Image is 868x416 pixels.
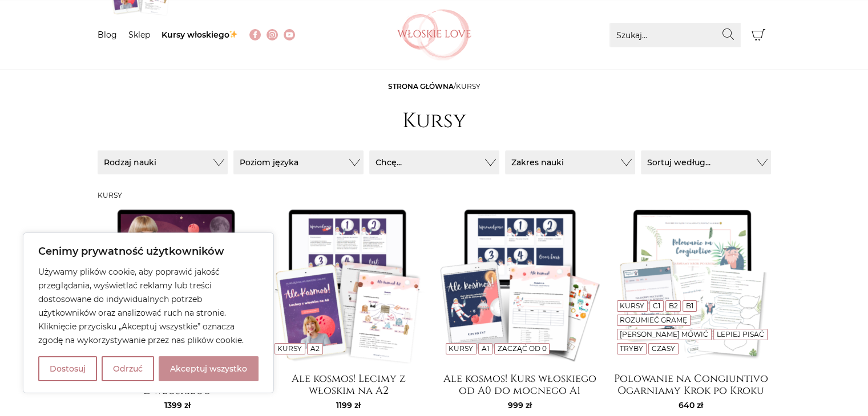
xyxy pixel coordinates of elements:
a: Kursy [449,344,473,353]
button: Poziom języka [233,150,364,174]
span: 1199 [336,400,361,410]
a: [PERSON_NAME] mówić [620,330,708,338]
a: Zacząć od 0 [497,344,546,353]
span: Kursy [456,82,481,91]
button: Koszyk [746,23,771,47]
a: B1 [686,301,693,310]
a: Rozumieć gramę [620,316,687,324]
button: Chcę... [369,150,499,174]
p: Używamy plików cookie, aby poprawić jakość przeglądania, wyświetlać reklamy lub treści dostosowan... [38,265,259,347]
a: Strona główna [388,82,454,91]
a: Ale kosmos! Kurs włoskiego od A0 do mocnego A1 [440,373,600,395]
button: Dostosuj [38,356,97,381]
a: Sklep [128,30,150,40]
a: Kursy [620,301,644,310]
a: B2 [668,301,677,310]
a: A1 [482,344,489,353]
a: A2 [310,344,320,353]
img: Włoskielove [397,9,471,60]
span: 1399 [164,400,191,410]
a: Kursy włoskiego [162,30,239,40]
h1: Kursy [402,109,466,133]
p: Cenimy prywatność użytkowników [38,244,259,258]
button: Zakres nauki [505,150,635,174]
a: C1 [653,301,660,310]
a: Czasy [652,344,675,353]
a: Tryby [620,344,643,353]
a: Kursy [277,344,302,353]
button: Sortuj według... [641,150,771,174]
button: Rodzaj nauki [98,150,228,174]
a: Lepiej pisać [717,330,764,338]
input: Szukaj... [609,23,741,47]
h3: Kursy [98,191,771,199]
a: Polowanie na Congiuntivo Ogarniamy Krok po Kroku [611,373,771,395]
a: Blog [98,30,117,40]
img: ✨ [229,30,237,38]
button: Odrzuć [102,356,154,381]
span: / [388,82,481,91]
span: 999 [508,400,532,410]
a: Ale kosmos! Lecimy z włoskim na A2 [269,373,429,395]
span: 640 [679,400,703,410]
button: Akceptuj wszystko [159,356,259,381]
